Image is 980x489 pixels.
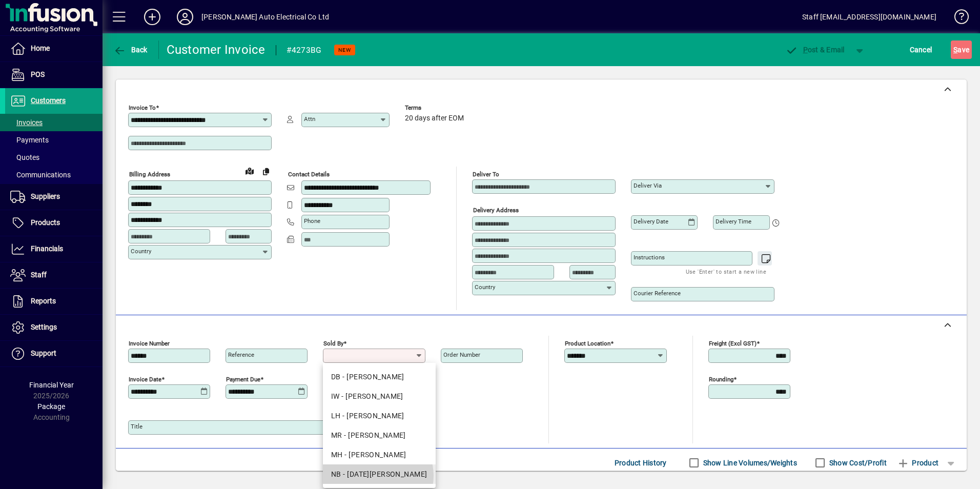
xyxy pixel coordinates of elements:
span: Support [31,349,56,357]
div: #4273BG [287,42,322,58]
div: MH - [PERSON_NAME] [331,450,427,460]
button: Copy to Delivery address [258,163,274,179]
mat-label: Sold by [323,340,343,347]
button: Post & Email [780,40,850,59]
span: Cancel [910,42,932,58]
mat-label: Deliver via [634,182,662,189]
label: Show Line Volumes/Weights [701,458,797,468]
a: Products [5,210,103,236]
app-page-header-button: Back [103,40,159,59]
div: NB - [DATE][PERSON_NAME] [331,469,427,480]
mat-label: Rounding [709,376,733,383]
span: Products [31,218,60,227]
mat-label: Attn [304,115,315,123]
span: Financials [31,244,63,253]
span: Staff [31,271,47,279]
mat-label: Phone [304,217,320,225]
a: Settings [5,315,103,340]
span: Back [113,46,148,54]
span: Communications [10,171,71,179]
span: ost & Email [785,46,845,54]
a: Financials [5,236,103,262]
button: Save [951,40,972,59]
mat-label: Country [131,248,151,255]
a: Suppliers [5,184,103,210]
mat-option: MH - Monica Hayward [323,445,436,464]
button: Product [892,454,944,472]
mat-label: Order number [443,351,480,358]
a: Home [5,36,103,62]
span: Invoices [10,118,43,127]
span: P [803,46,808,54]
a: Reports [5,289,103,314]
mat-option: IW - Ian Wilson [323,386,436,406]
div: Customer Invoice [167,42,266,58]
a: POS [5,62,103,88]
span: Package [37,402,65,411]
mat-label: Country [475,283,495,291]
mat-label: Payment due [226,376,260,383]
mat-option: LH - Liz Henley [323,406,436,425]
a: Knowledge Base [947,2,967,35]
button: Back [111,40,150,59]
span: Financial Year [29,381,74,389]
button: Add [136,8,169,26]
div: DB - [PERSON_NAME] [331,372,427,382]
span: 20 days after EOM [405,114,464,123]
div: Staff [EMAIL_ADDRESS][DOMAIN_NAME] [802,9,936,25]
span: Home [31,44,50,52]
mat-label: Freight (excl GST) [709,340,757,347]
mat-label: Invoice To [129,104,156,111]
span: Payments [10,136,49,144]
mat-label: Product location [565,340,610,347]
mat-option: DB - Darryl Birchall [323,367,436,386]
mat-label: Title [131,423,142,430]
a: Support [5,341,103,366]
span: Product History [615,455,667,471]
span: ave [953,42,969,58]
a: Quotes [5,149,103,166]
div: [PERSON_NAME] Auto Electrical Co Ltd [201,9,329,25]
span: NEW [338,47,351,53]
mat-label: Invoice number [129,340,170,347]
mat-label: Invoice date [129,376,161,383]
span: Reports [31,297,56,305]
mat-label: Courier Reference [634,290,681,297]
mat-hint: Use 'Enter' to start a new line [686,266,766,277]
mat-option: MR - Michael Rucroft [323,425,436,445]
span: S [953,46,957,54]
a: Communications [5,166,103,184]
a: Invoices [5,114,103,131]
button: Profile [169,8,201,26]
span: Suppliers [31,192,60,200]
mat-label: Reference [228,351,254,358]
span: Quotes [10,153,39,161]
div: MR - [PERSON_NAME] [331,430,427,441]
mat-label: Delivery date [634,218,668,225]
div: LH - [PERSON_NAME] [331,411,427,421]
mat-label: Delivery time [716,218,751,225]
button: Product History [610,454,671,472]
label: Show Cost/Profit [827,458,887,468]
mat-option: NB - Noel Birchall [323,464,436,484]
a: Payments [5,131,103,149]
div: IW - [PERSON_NAME] [331,391,427,402]
mat-label: Instructions [634,254,665,261]
span: Terms [405,105,466,111]
span: POS [31,70,45,78]
a: Staff [5,262,103,288]
span: Settings [31,323,57,331]
mat-label: Deliver To [473,171,499,178]
button: Cancel [907,40,935,59]
span: Customers [31,96,66,105]
a: View on map [241,162,258,179]
span: Product [897,455,938,471]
